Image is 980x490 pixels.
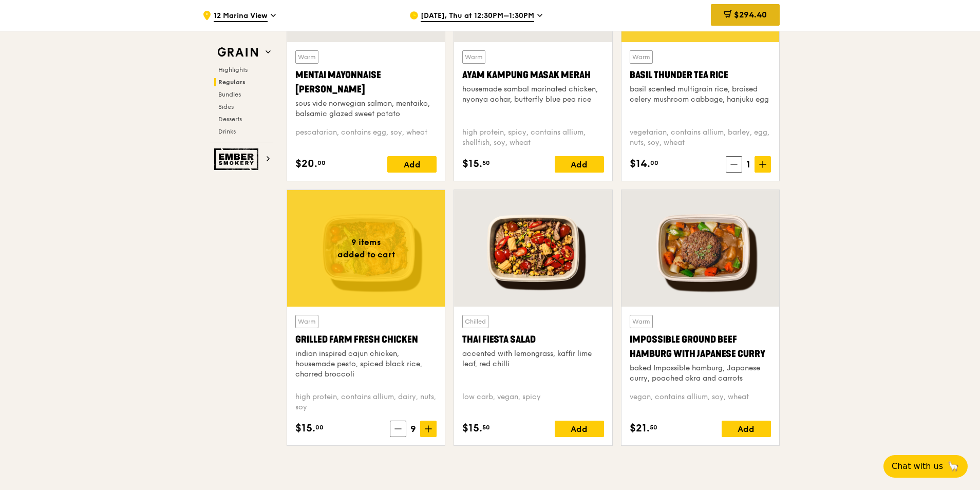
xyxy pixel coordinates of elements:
[630,127,771,148] div: vegetarian, contains allium, barley, egg, nuts, soy, wheat
[295,127,437,148] div: pescatarian, contains egg, soy, wheat
[462,392,604,412] div: low carb, vegan, spicy
[214,148,261,170] img: Ember Smokery web logo
[555,156,604,173] div: Add
[630,363,771,384] div: baked Impossible hamburg, Japanese curry, poached okra and carrots
[218,91,241,98] span: Bundles
[722,421,771,437] div: Add
[421,11,534,22] span: [DATE], Thu at 12:30PM–1:30PM
[482,423,490,431] span: 50
[462,68,604,82] div: Ayam Kampung Masak Merah
[630,68,771,82] div: Basil Thunder Tea Rice
[650,423,657,431] span: 50
[295,156,317,172] span: $20.
[650,159,658,167] span: 00
[630,50,653,64] div: Warm
[630,156,650,172] span: $14.
[734,10,767,20] span: $294.40
[295,349,437,380] div: indian inspired cajun chicken, housemade pesto, spiced black rice, charred broccoli
[295,332,437,347] div: Grilled Farm Fresh Chicken
[218,79,246,86] span: Regulars
[214,11,268,22] span: 12 Marina View
[883,455,968,478] button: Chat with us🦙
[892,460,943,473] span: Chat with us
[462,127,604,148] div: high protein, spicy, contains allium, shellfish, soy, wheat
[295,99,437,119] div: sous vide norwegian salmon, mentaiko, balsamic glazed sweet potato
[462,332,604,347] div: Thai Fiesta Salad
[218,128,236,135] span: Drinks
[462,50,485,64] div: Warm
[630,421,650,436] span: $21.
[295,392,437,412] div: high protein, contains allium, dairy, nuts, soy
[317,159,326,167] span: 00
[742,157,755,172] span: 1
[482,159,490,167] span: 50
[555,421,604,437] div: Add
[462,421,482,436] span: $15.
[387,156,437,173] div: Add
[295,50,318,64] div: Warm
[630,84,771,105] div: basil scented multigrain rice, braised celery mushroom cabbage, hanjuku egg
[406,422,420,436] span: 9
[218,116,242,123] span: Desserts
[947,460,959,473] span: 🦙
[218,66,248,73] span: Highlights
[295,315,318,328] div: Warm
[315,423,324,431] span: 00
[630,392,771,412] div: vegan, contains allium, soy, wheat
[218,103,234,110] span: Sides
[462,349,604,369] div: accented with lemongrass, kaffir lime leaf, red chilli
[630,332,771,361] div: Impossible Ground Beef Hamburg with Japanese Curry
[214,43,261,62] img: Grain web logo
[295,421,315,436] span: $15.
[295,68,437,97] div: Mentai Mayonnaise [PERSON_NAME]
[462,315,488,328] div: Chilled
[630,315,653,328] div: Warm
[462,156,482,172] span: $15.
[462,84,604,105] div: housemade sambal marinated chicken, nyonya achar, butterfly blue pea rice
